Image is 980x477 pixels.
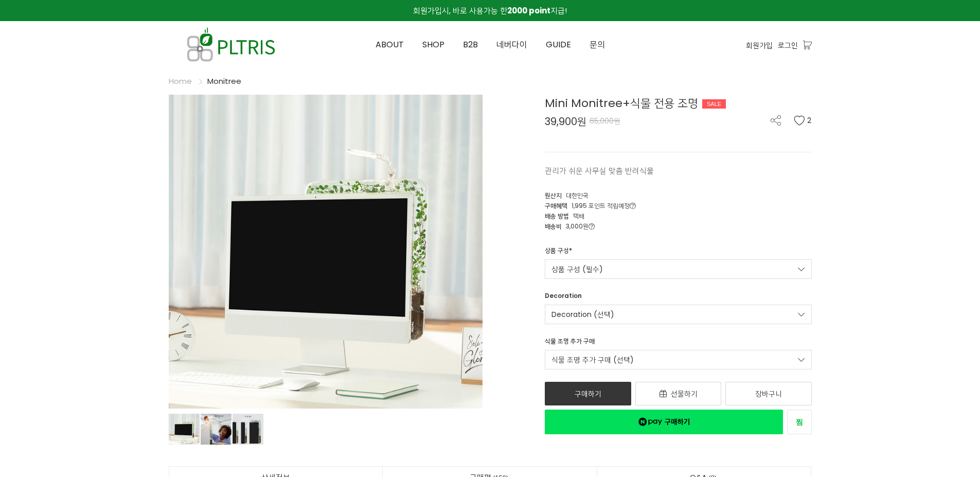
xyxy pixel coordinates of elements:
p: 관리가 쉬운 사무실 맞춤 반려식물 [545,165,812,177]
span: 대한민국 [566,191,589,200]
span: 배송비 [545,222,562,231]
span: 회원가입시, 바로 사용가능 한 지급! [413,5,567,16]
div: 상품 구성 [545,246,572,259]
div: Decoration [545,291,582,305]
a: 선물하기 [635,382,722,405]
span: GUIDE [546,39,571,50]
a: 네버다이 [487,22,537,68]
span: 선물하기 [671,388,698,399]
span: 65,000원 [590,116,620,126]
div: Mini Monitree+식물 전용 조명 [545,95,812,112]
span: SHOP [422,39,444,50]
a: 새창 [545,410,783,434]
a: Decoration (선택) [545,305,812,324]
span: 원산지 [545,191,562,200]
span: 2 [807,115,812,126]
span: 3,000원 [566,222,595,231]
span: 네버다이 [496,39,527,50]
a: 식물 조명 추가 구매 (선택) [545,350,812,369]
a: 로그인 [778,40,798,51]
a: 장바구니 [725,382,812,405]
div: 식물 조명 추가 구매 [545,337,595,350]
span: ABOUT [376,39,404,50]
div: SALE [702,99,726,109]
a: Monitree [207,76,241,86]
span: 39,900원 [545,116,586,127]
span: 구매혜택 [545,201,567,210]
a: 상품 구성 (필수) [545,259,812,279]
a: B2B [454,22,487,68]
a: 회원가입 [746,40,773,51]
a: 문의 [580,22,614,68]
a: ABOUT [366,22,413,68]
span: 1,995 포인트 적립예정 [572,201,636,210]
a: Home [169,76,192,86]
a: 새창 [787,410,812,434]
strong: 2000 point [507,5,550,16]
button: 2 [794,115,812,126]
a: 구매하기 [545,382,631,405]
span: 문의 [590,39,605,50]
a: SHOP [413,22,454,68]
a: GUIDE [537,22,580,68]
span: 택배 [573,211,584,220]
span: B2B [463,39,478,50]
span: 배송 방법 [545,211,569,220]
